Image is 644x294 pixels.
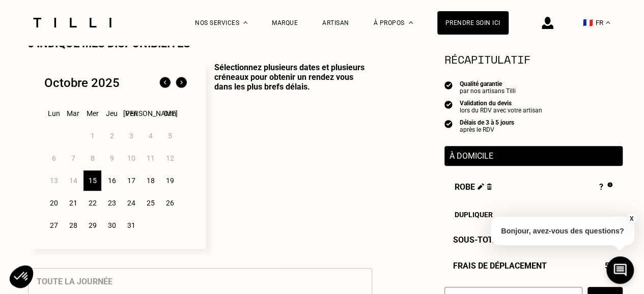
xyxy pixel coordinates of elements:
[103,170,121,191] div: 16
[45,193,63,213] div: 20
[103,215,121,236] div: 30
[437,11,509,35] a: Prendre soin ici
[460,119,514,126] div: Délais de 3 à 5 jours
[444,51,623,68] section: Récapitulatif
[161,193,179,213] div: 26
[45,215,63,236] div: 27
[83,215,101,236] div: 29
[142,170,159,191] div: 18
[444,235,623,245] div: Sous-Total
[122,170,140,191] div: 17
[64,193,82,213] div: 21
[460,80,516,87] div: Qualité garantie
[161,170,179,191] div: 19
[460,126,514,133] div: après le RDV
[44,76,120,90] div: Octobre 2025
[455,211,612,219] div: Dupliquer
[444,261,623,271] div: Frais de déplacement
[122,215,140,236] div: 31
[583,18,593,27] span: 🇫🇷
[455,182,492,193] span: Robe
[157,75,173,91] img: Mois précédent
[444,100,453,109] img: icon list info
[460,107,542,114] div: lors du RDV avec votre artisan
[460,100,542,107] div: Validation du devis
[626,213,636,224] button: X
[450,151,618,161] p: À domicile
[409,21,413,24] img: Menu déroulant à propos
[64,215,82,236] div: 28
[83,193,101,213] div: 22
[103,193,121,213] div: 23
[173,75,189,91] img: Mois suivant
[444,119,453,128] img: icon list info
[460,87,516,95] div: par nos artisans Tilli
[606,21,610,24] img: menu déroulant
[607,182,612,187] img: Pourquoi le prix est indéfini ?
[243,21,247,24] img: Menu déroulant
[122,193,140,213] div: 24
[487,183,492,190] img: Supprimer
[478,183,484,190] img: Éditer
[605,261,614,271] span: 5€
[206,63,372,249] p: Sélectionnez plusieurs dates et plusieurs créneaux pour obtenir un rendez vous dans les plus bref...
[83,170,101,191] div: 15
[322,19,349,26] a: Artisan
[542,17,553,29] img: icône connexion
[599,182,612,193] div: ?
[444,80,453,90] img: icon list info
[30,18,115,27] img: Logo du service de couturière Tilli
[491,217,634,245] p: Bonjour, avez-vous des questions?
[272,19,298,26] a: Marque
[142,193,159,213] div: 25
